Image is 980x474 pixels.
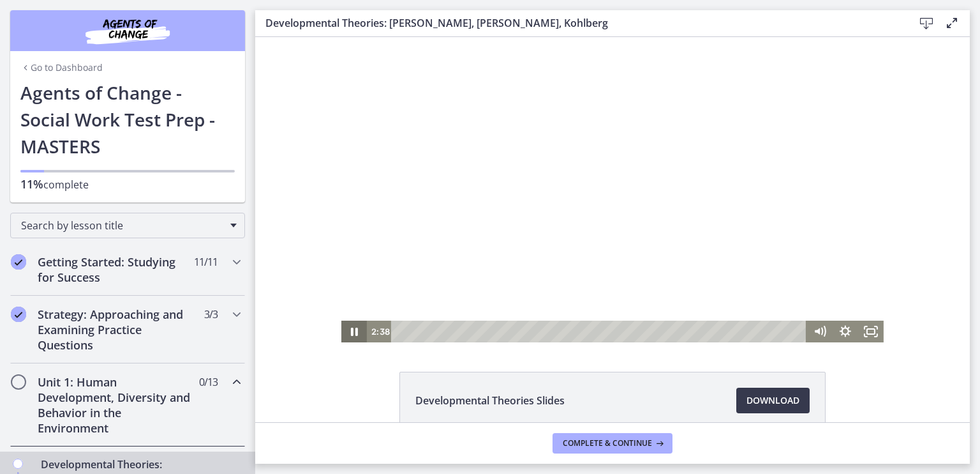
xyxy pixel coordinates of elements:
[11,254,26,270] i: Completed
[11,307,26,322] i: Completed
[51,15,204,46] img: Agents of Change
[199,374,218,390] span: 0 / 13
[563,438,652,448] span: Complete & continue
[20,176,43,192] span: 11%
[38,374,193,436] h2: Unit 1: Human Development, Diversity and Behavior in the Environment
[194,254,218,270] span: 11 / 11
[255,37,970,342] iframe: Video Lesson
[10,213,245,238] div: Search by lesson title
[21,218,224,233] span: Search by lesson title
[38,254,193,285] h2: Getting Started: Studying for Success
[603,284,628,305] button: Fullscreen
[552,284,577,305] button: Mute
[553,433,672,454] button: Complete & continue
[20,176,235,192] p: complete
[204,307,218,322] span: 3 / 3
[20,79,235,160] h1: Agents of Change - Social Work Test Prep - MASTERS
[577,284,603,305] button: Show settings menu
[20,61,103,74] a: Go to Dashboard
[746,393,799,408] span: Download
[415,393,565,408] span: Developmental Theories Slides
[265,15,893,31] h3: Developmental Theories: [PERSON_NAME], [PERSON_NAME], Kohlberg
[38,307,193,353] h2: Strategy: Approaching and Examining Practice Questions
[736,388,810,413] a: Download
